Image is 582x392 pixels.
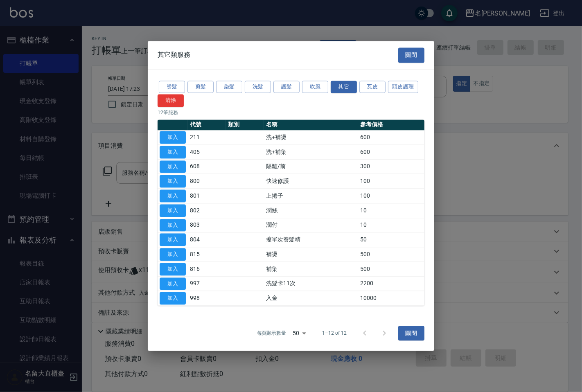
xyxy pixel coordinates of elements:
[388,81,418,93] button: 頭皮護理
[358,218,424,232] td: 10
[273,81,300,93] button: 護髮
[158,95,184,107] button: 清除
[188,189,226,203] td: 801
[188,119,226,130] th: 代號
[188,130,226,145] td: 211
[358,119,424,130] th: 參考價格
[264,119,358,130] th: 名稱
[188,291,226,306] td: 998
[188,232,226,247] td: 804
[358,247,424,262] td: 500
[160,131,186,144] button: 加入
[188,159,226,174] td: 608
[358,276,424,291] td: 2200
[188,262,226,277] td: 816
[358,174,424,189] td: 100
[264,218,358,232] td: 潤付
[160,219,186,232] button: 加入
[264,189,358,203] td: 上捲子
[160,248,186,261] button: 加入
[160,277,186,290] button: 加入
[264,174,358,189] td: 快速修護
[302,81,328,93] button: 吹風
[358,232,424,247] td: 50
[264,276,358,291] td: 洗髮卡11次
[160,292,186,305] button: 加入
[264,130,358,145] td: 洗+補燙
[264,232,358,247] td: 擦單次養髮精
[159,81,185,93] button: 燙髮
[188,218,226,232] td: 803
[358,291,424,306] td: 10000
[187,81,214,93] button: 剪髮
[358,145,424,160] td: 600
[160,189,186,202] button: 加入
[264,262,358,277] td: 補染
[358,159,424,174] td: 300
[322,330,347,337] p: 1–12 of 12
[264,145,358,160] td: 洗+補染
[398,47,424,63] button: 關閉
[160,146,186,158] button: 加入
[257,330,286,337] p: 每頁顯示數量
[188,145,226,160] td: 405
[160,234,186,246] button: 加入
[188,276,226,291] td: 997
[188,247,226,262] td: 815
[358,189,424,203] td: 100
[398,326,424,341] button: 關閉
[188,174,226,189] td: 800
[160,263,186,275] button: 加入
[358,130,424,145] td: 600
[216,81,242,93] button: 染髮
[160,204,186,217] button: 加入
[264,203,358,218] td: 潤絲
[226,119,264,130] th: 類別
[158,51,190,59] span: 其它類服務
[358,203,424,218] td: 10
[245,81,271,93] button: 洗髮
[358,262,424,277] td: 500
[160,175,186,188] button: 加入
[188,203,226,218] td: 802
[158,109,424,116] p: 12 筆服務
[289,322,309,344] div: 50
[331,81,357,93] button: 其它
[264,291,358,306] td: 入金
[264,247,358,262] td: 補燙
[160,160,186,173] button: 加入
[359,81,386,93] button: 瓦皮
[264,159,358,174] td: 隔離/前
